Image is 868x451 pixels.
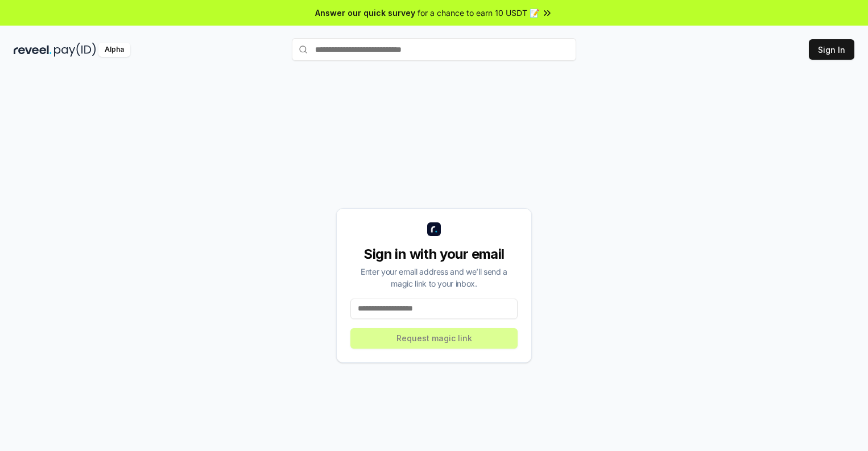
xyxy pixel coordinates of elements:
[98,43,130,57] div: Alpha
[315,7,415,19] span: Answer our quick survey
[809,39,854,60] button: Sign In
[418,7,539,19] span: for a chance to earn 10 USDT 📝
[14,43,52,57] img: reveel_dark
[54,43,96,57] img: pay_id
[427,222,441,236] img: logo_small
[350,266,518,289] div: Enter your email address and we’ll send a magic link to your inbox.
[350,245,518,263] div: Sign in with your email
